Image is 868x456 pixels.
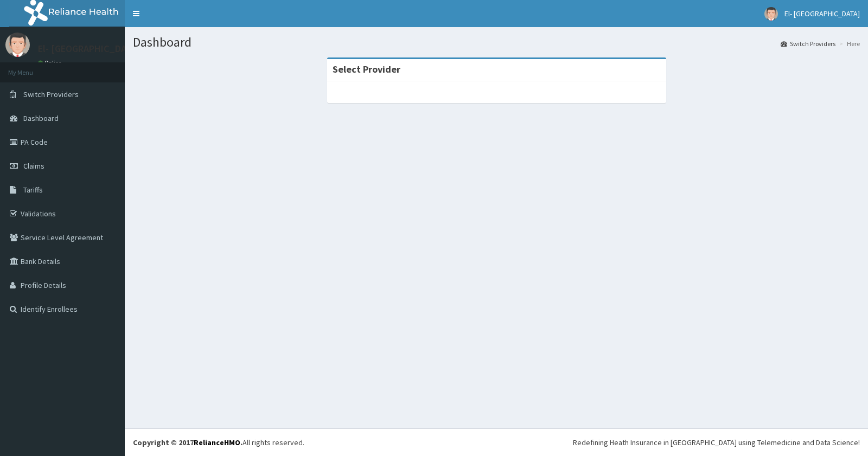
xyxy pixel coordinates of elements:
[23,185,43,195] span: Tariffs
[133,35,860,49] h1: Dashboard
[23,89,79,99] span: Switch Providers
[573,437,860,448] div: Redefining Heath Insurance in [GEOGRAPHIC_DATA] using Telemedicine and Data Science!
[784,9,860,18] span: El- [GEOGRAPHIC_DATA]
[333,63,400,75] strong: Select Provider
[764,7,778,21] img: User Image
[133,438,242,447] strong: Copyright © 2017 .
[23,113,59,123] span: Dashboard
[125,428,868,456] footer: All rights reserved.
[38,44,141,54] p: El- [GEOGRAPHIC_DATA]
[781,39,835,48] a: Switch Providers
[5,33,30,57] img: User Image
[23,161,44,171] span: Claims
[38,59,64,67] a: Online
[837,39,860,48] li: Here
[194,438,240,447] a: RelianceHMO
